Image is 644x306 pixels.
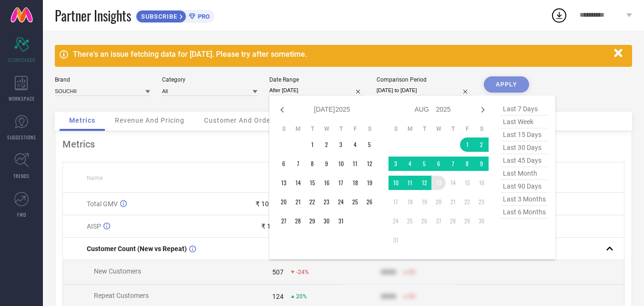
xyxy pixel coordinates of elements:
[136,8,215,23] a: SUBSCRIBEPRO
[87,175,102,181] span: Name
[409,269,415,275] span: 50
[17,211,26,218] span: FWD
[319,137,334,152] td: Wed Jul 02 2025
[305,137,319,152] td: Tue Jul 01 2025
[501,167,548,180] span: last month
[403,195,417,209] td: Mon Aug 18 2025
[204,116,277,124] span: Customer And Orders
[55,76,150,83] div: Brand
[460,176,474,190] td: Fri Aug 15 2025
[474,214,489,228] td: Sat Aug 30 2025
[431,214,446,228] td: Wed Aug 27 2025
[305,125,319,133] th: Tuesday
[87,200,118,208] span: Total GMV
[501,180,548,193] span: last 90 days
[551,7,568,24] div: Open download list
[55,6,131,25] span: Partner Insights
[272,293,284,300] div: 124
[162,76,257,83] div: Category
[431,125,446,133] th: Wednesday
[431,195,446,209] td: Wed Aug 20 2025
[460,125,474,133] th: Friday
[256,200,284,208] div: ₹ 10.77 L
[334,176,348,190] td: Thu Jul 17 2025
[276,125,291,133] th: Sunday
[334,137,348,152] td: Thu Jul 03 2025
[291,176,305,190] td: Mon Jul 14 2025
[319,157,334,171] td: Wed Jul 09 2025
[474,125,489,133] th: Saturday
[388,176,403,190] td: Sun Aug 10 2025
[446,195,460,209] td: Thu Aug 21 2025
[8,56,36,63] span: SCORECARDS
[319,214,334,228] td: Wed Jul 30 2025
[431,157,446,171] td: Wed Aug 06 2025
[446,176,460,190] td: Thu Aug 14 2025
[276,214,291,228] td: Sun Jul 27 2025
[417,195,431,209] td: Tue Aug 19 2025
[431,176,446,190] td: Wed Aug 13 2025
[474,137,489,152] td: Sat Aug 02 2025
[319,195,334,209] td: Wed Jul 23 2025
[377,85,472,95] input: Select comparison period
[334,157,348,171] td: Thu Jul 10 2025
[403,125,417,133] th: Monday
[276,157,291,171] td: Sun Jul 06 2025
[501,193,548,206] span: last 3 months
[362,176,377,190] td: Sat Jul 19 2025
[403,214,417,228] td: Mon Aug 25 2025
[334,195,348,209] td: Thu Jul 24 2025
[446,157,460,171] td: Thu Aug 07 2025
[296,269,309,275] span: -24%
[291,157,305,171] td: Mon Jul 07 2025
[501,116,548,128] span: last week
[501,103,548,116] span: last 7 days
[261,222,284,230] div: ₹ 1,409
[460,137,474,152] td: Fri Aug 01 2025
[62,138,624,150] div: Metrics
[115,116,184,124] span: Revenue And Pricing
[388,125,403,133] th: Sunday
[291,195,305,209] td: Mon Jul 21 2025
[403,176,417,190] td: Mon Aug 11 2025
[446,125,460,133] th: Thursday
[305,195,319,209] td: Tue Jul 22 2025
[377,76,472,83] div: Comparison Period
[409,293,415,300] span: 50
[446,214,460,228] td: Thu Aug 28 2025
[305,157,319,171] td: Tue Jul 08 2025
[305,176,319,190] td: Tue Jul 15 2025
[362,157,377,171] td: Sat Jul 12 2025
[94,267,141,275] span: New Customers
[348,137,362,152] td: Fri Jul 04 2025
[73,50,609,59] div: There's an issue fetching data for [DATE]. Please try after sometime.
[403,157,417,171] td: Mon Aug 04 2025
[334,125,348,133] th: Thursday
[195,13,210,20] span: PRO
[87,222,101,230] span: AISP
[460,214,474,228] td: Fri Aug 29 2025
[305,214,319,228] td: Tue Jul 29 2025
[362,195,377,209] td: Sat Jul 26 2025
[417,176,431,190] td: Tue Aug 12 2025
[348,125,362,133] th: Friday
[474,157,489,171] td: Sat Aug 09 2025
[291,125,305,133] th: Monday
[269,85,365,95] input: Select date range
[381,268,396,276] div: 9999
[417,125,431,133] th: Tuesday
[348,176,362,190] td: Fri Jul 18 2025
[291,214,305,228] td: Mon Jul 28 2025
[388,233,403,247] td: Sun Aug 31 2025
[276,104,288,116] div: Previous month
[87,245,187,253] span: Customer Count (New vs Repeat)
[272,268,284,276] div: 507
[381,293,396,300] div: 9999
[94,292,149,299] span: Repeat Customers
[474,176,489,190] td: Sat Aug 16 2025
[334,214,348,228] td: Thu Jul 31 2025
[388,157,403,171] td: Sun Aug 03 2025
[319,176,334,190] td: Wed Jul 16 2025
[362,137,377,152] td: Sat Jul 05 2025
[136,13,180,20] span: SUBSCRIBE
